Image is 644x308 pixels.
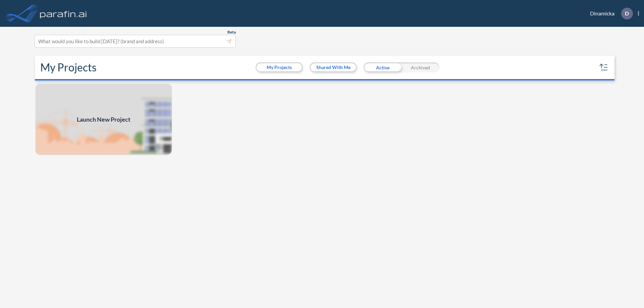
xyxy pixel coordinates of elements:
[257,63,302,71] button: My Projects
[40,61,97,74] h2: My Projects
[35,83,172,156] img: add
[35,83,172,156] a: Launch New Project
[580,8,639,19] div: Dinamicka
[625,10,629,16] p: D
[598,62,609,73] button: sort
[227,29,236,35] span: Beta
[364,62,401,72] div: Active
[39,7,88,20] img: logo
[77,115,130,124] span: Launch New Project
[311,63,356,71] button: Shared With Me
[401,62,439,72] div: Archived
